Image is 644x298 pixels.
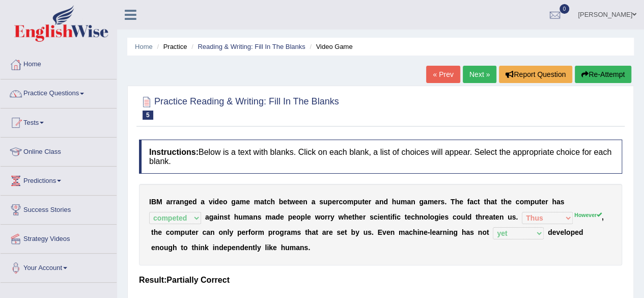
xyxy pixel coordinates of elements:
[374,213,378,221] b: c
[244,243,248,252] b: e
[484,198,486,206] b: t
[541,198,545,206] b: e
[351,228,355,236] b: b
[155,243,160,252] b: n
[332,198,336,206] b: e
[156,198,162,206] b: M
[411,213,415,221] b: c
[501,198,503,206] b: t
[440,213,444,221] b: e
[353,198,358,206] b: p
[457,213,461,221] b: o
[296,213,301,221] b: o
[432,228,436,236] b: e
[493,213,495,221] b: t
[470,228,474,236] b: s
[370,213,374,221] b: s
[267,198,271,206] b: c
[291,228,297,236] b: m
[265,213,271,221] b: m
[438,198,440,206] b: r
[1,167,117,192] a: Predictions
[159,243,164,252] b: o
[173,198,176,206] b: r
[407,198,411,206] b: a
[200,243,205,252] b: n
[290,243,296,252] b: m
[467,198,470,206] b: f
[487,228,489,236] b: t
[149,198,151,206] b: I
[322,228,326,236] b: a
[300,213,305,221] b: p
[223,198,228,206] b: o
[378,213,380,221] b: i
[499,213,504,221] b: n
[272,213,276,221] b: a
[475,213,478,221] b: t
[168,243,173,252] b: g
[564,228,566,236] b: l
[268,228,273,236] b: p
[344,213,348,221] b: h
[210,228,215,236] b: n
[170,228,175,236] b: o
[327,213,330,221] b: r
[447,228,449,236] b: i
[378,228,382,236] b: E
[535,198,539,206] b: u
[176,198,180,206] b: a
[428,213,430,221] b: l
[164,243,169,252] b: u
[337,228,341,236] b: s
[284,228,287,236] b: r
[264,198,267,206] b: t
[243,213,249,221] b: m
[352,213,355,221] b: t
[213,198,215,206] b: i
[428,228,430,236] b: -
[250,228,255,236] b: o
[285,243,290,252] b: u
[415,213,419,221] b: h
[288,213,293,221] b: p
[254,198,260,206] b: m
[139,140,622,174] h4: Below is a text with blanks. Click on each blank, a list of choices will appear. Select the appro...
[189,228,192,236] b: t
[257,243,261,252] b: y
[375,198,379,206] b: a
[240,198,246,206] b: m
[227,243,232,252] b: p
[355,228,359,236] b: y
[466,228,470,236] b: a
[463,66,496,83] a: Next »
[174,228,180,236] b: m
[552,198,556,206] b: h
[519,198,524,206] b: o
[246,198,250,206] b: e
[307,42,352,51] li: Video Game
[154,42,187,51] li: Practice
[287,228,291,236] b: a
[296,243,300,252] b: a
[320,213,325,221] b: o
[213,243,215,252] b: i
[192,198,197,206] b: d
[234,213,239,221] b: h
[409,228,413,236] b: c
[379,213,383,221] b: e
[191,228,195,236] b: e
[434,213,439,221] b: g
[265,243,267,252] b: l
[440,198,444,206] b: s
[383,213,388,221] b: n
[279,198,284,206] b: b
[478,228,483,236] b: n
[151,198,156,206] b: B
[218,228,223,236] b: o
[395,213,397,221] b: i
[461,213,465,221] b: u
[269,243,273,252] b: k
[336,198,339,206] b: r
[561,198,565,206] b: s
